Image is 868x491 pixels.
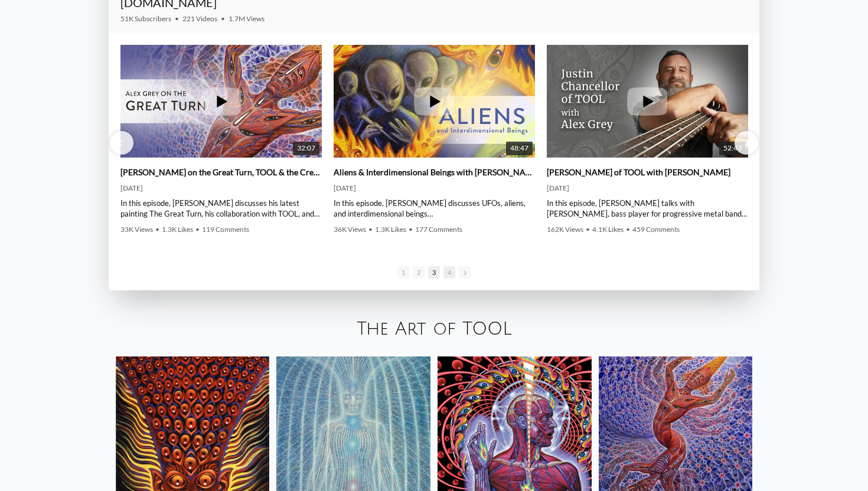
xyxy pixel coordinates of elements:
div: [DATE] [547,184,748,193]
span: 32:07 [293,142,319,155]
img: Aliens & Interdimensional Beings with Alex Grey [334,26,535,177]
span: Go to next slide [459,266,471,279]
span: 459 Comments [632,225,680,234]
span: • [368,225,373,234]
span: • [175,14,179,23]
span: 4.1K Likes [592,225,624,234]
img: Justin Chancellor of TOOL with Alex Grey [547,26,748,177]
div: In this episode, [PERSON_NAME] discusses his latest painting The Great Turn, his collaboration wi... [120,198,322,219]
a: Aliens & Interdimensional Beings with [PERSON_NAME] [334,167,535,178]
div: Next slide [735,131,758,155]
span: 1.7M Views [229,14,265,23]
div: In this episode, [PERSON_NAME] talks with [PERSON_NAME], bass player for progressive metal band T... [547,198,748,219]
a: Justin Chancellor of TOOL with Alex Grey 52:43 [547,45,748,158]
span: • [626,225,630,234]
span: • [155,225,159,234]
span: 51K Subscribers [120,14,171,23]
span: 162K Views [547,225,583,234]
span: 48:47 [506,142,533,155]
span: 33K Views [120,225,153,234]
div: [DATE] [334,184,535,193]
a: The Art of TOOL [357,319,512,339]
a: [PERSON_NAME] on the Great Turn, TOOL & the Creative Process [120,167,322,178]
span: • [221,14,225,23]
a: [PERSON_NAME] of TOOL with [PERSON_NAME] [547,167,730,178]
span: 177 Comments [415,225,462,234]
img: Alex Grey on the Great Turn, TOOL & the Creative Process [120,26,322,177]
span: Go to slide 2 [413,266,425,279]
span: Go to slide 4 [443,266,455,279]
a: Alex Grey on the Great Turn, TOOL & the Creative Process 32:07 [120,45,322,158]
span: 221 Videos [182,14,217,23]
span: 119 Comments [202,225,249,234]
span: 1.3K Likes [162,225,193,234]
div: In this episode, [PERSON_NAME] discusses UFOs, aliens, and interdimensional beings | The CoSM Pod... [334,198,535,219]
span: • [409,225,413,234]
span: 1.3K Likes [375,225,406,234]
span: Go to slide 1 [397,266,409,279]
span: Go to slide 3 [428,266,440,279]
span: 36K Views [334,225,366,234]
span: • [195,225,200,234]
span: • [586,225,590,234]
span: 52:43 [719,142,746,155]
div: [DATE] [120,184,322,193]
div: Previous slide [110,131,133,155]
a: Aliens & Interdimensional Beings with Alex Grey 48:47 [334,45,535,158]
